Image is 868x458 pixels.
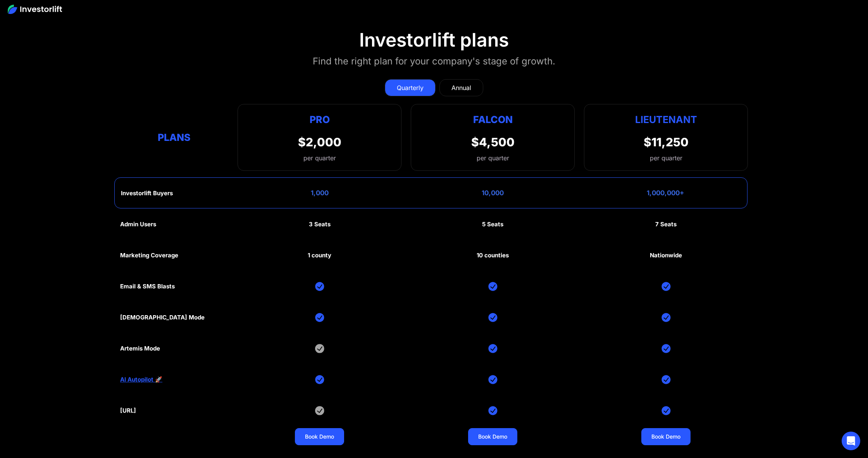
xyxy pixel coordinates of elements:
[121,190,173,197] div: Investorlift Buyers
[298,153,341,163] div: per quarter
[311,189,329,197] div: 1,000
[309,221,331,228] div: 3 Seats
[120,314,205,321] div: [DEMOGRAPHIC_DATA] Mode
[359,29,509,51] div: Investorlift plans
[120,221,156,228] div: Admin Users
[308,252,331,259] div: 1 county
[120,345,160,352] div: Artemis Mode
[477,153,509,163] div: per quarter
[655,221,677,228] div: 7 Seats
[120,130,228,145] div: Plans
[397,83,424,92] div: Quarterly
[471,135,515,149] div: $4,500
[120,252,178,259] div: Marketing Coverage
[313,54,555,68] div: Find the right plan for your company's stage of growth.
[473,112,513,127] div: Falcon
[842,432,860,450] div: Open Intercom Messenger
[477,252,509,259] div: 10 counties
[451,83,471,92] div: Annual
[650,252,682,259] div: Nationwide
[120,376,162,383] a: AI Autopilot 🚀
[482,189,504,197] div: 10,000
[647,189,684,197] div: 1,000,000+
[644,135,689,149] div: $11,250
[650,153,682,163] div: per quarter
[295,428,344,445] a: Book Demo
[482,221,503,228] div: 5 Seats
[298,112,341,127] div: Pro
[120,283,175,290] div: Email & SMS Blasts
[298,135,341,149] div: $2,000
[641,428,691,445] a: Book Demo
[635,114,697,125] strong: Lieutenant
[120,407,136,414] div: [URL]
[468,428,517,445] a: Book Demo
